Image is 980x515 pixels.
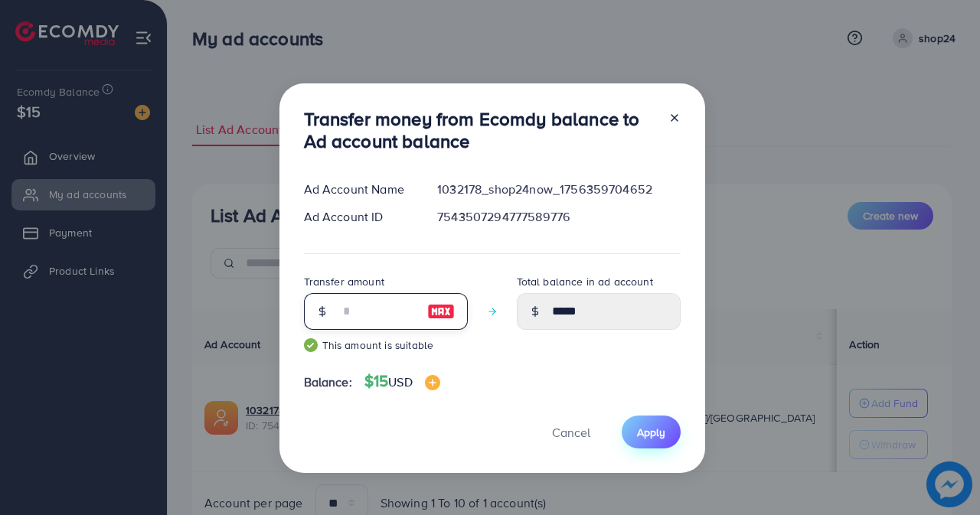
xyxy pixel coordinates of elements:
span: USD [388,373,412,390]
span: Apply [637,425,665,440]
h3: Transfer money from Ecomdy balance to Ad account balance [304,108,656,152]
div: 1032178_shop24now_1756359704652 [425,181,692,198]
span: Cancel [552,424,590,441]
div: Ad Account Name [292,181,426,198]
img: image [425,375,440,390]
button: Cancel [533,416,609,448]
label: Total balance in ad account [517,274,653,289]
img: image [427,302,455,321]
label: Transfer amount [304,274,384,289]
h4: $15 [364,372,440,391]
div: 7543507294777589776 [425,208,692,226]
span: Balance: [304,373,352,391]
img: guide [304,338,318,352]
small: This amount is suitable [304,337,468,353]
div: Ad Account ID [292,208,426,226]
button: Apply [622,416,681,448]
